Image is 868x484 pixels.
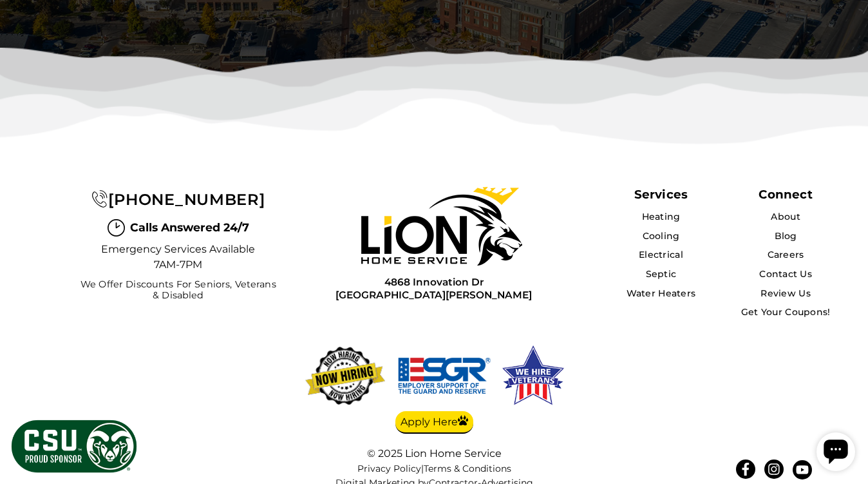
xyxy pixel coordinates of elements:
span: [PHONE_NUMBER] [108,190,265,209]
a: [PHONE_NUMBER] [91,190,265,209]
a: Careers [768,249,804,260]
a: Get Your Coupons! [741,306,831,318]
div: Open chat widget [5,5,44,44]
span: Emergency Services Available 7AM-7PM [101,242,256,273]
img: We hire veterans [396,344,493,408]
span: Calls Answered 24/7 [130,219,249,236]
span: Services [634,187,688,202]
a: Electrical [639,249,683,260]
img: CSU Sponsor Badge [10,418,138,474]
img: We hire veterans [500,344,566,408]
span: We Offer Discounts for Seniors, Veterans & Disabled [77,279,279,302]
img: now-hiring [302,344,388,408]
span: 4868 Innovation Dr [335,276,532,288]
a: Septic [646,268,677,280]
a: About [771,211,800,222]
a: Cooling [643,230,680,242]
a: Contact Us [759,268,812,280]
div: Connect [759,187,812,202]
a: Blog [775,230,797,242]
a: 4868 Innovation Dr[GEOGRAPHIC_DATA][PERSON_NAME] [335,276,532,301]
div: © 2025 Lion Home Service [305,447,563,460]
a: Water Heaters [627,287,696,299]
a: Review Us [760,287,811,299]
a: Privacy Policy [357,463,421,474]
span: [GEOGRAPHIC_DATA][PERSON_NAME] [335,289,532,301]
a: Heating [642,211,681,222]
a: Apply Here [395,411,473,434]
a: Terms & Conditions [424,463,511,474]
